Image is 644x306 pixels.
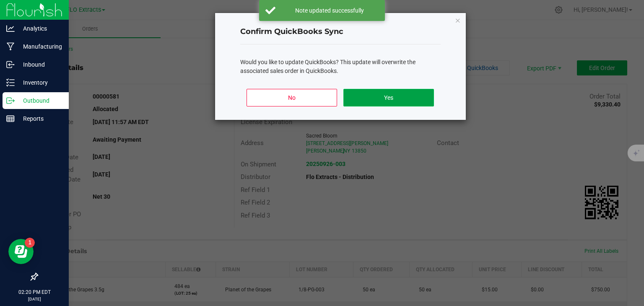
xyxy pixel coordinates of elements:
iframe: Resource center [8,239,34,264]
p: Inbound [15,60,65,70]
div: Would you like to update QuickBooks? This update will overwrite the associated sales order in Qui... [240,58,441,75]
button: No [247,89,337,106]
p: [DATE] [4,296,65,302]
p: Reports [15,114,65,124]
p: Inventory [15,78,65,88]
p: Manufacturing [15,41,65,52]
div: Note updated successfully [280,6,379,15]
iframe: Resource center unread badge [25,238,35,248]
inline-svg: Reports [6,114,15,123]
p: Analytics [15,23,65,34]
inline-svg: Inbound [6,60,15,69]
p: Outbound [15,96,65,106]
button: Close [455,15,461,25]
inline-svg: Analytics [6,24,15,33]
h4: Confirm QuickBooks Sync [240,26,441,37]
inline-svg: Outbound [6,96,15,105]
inline-svg: Inventory [6,78,15,87]
p: 02:20 PM EDT [4,288,65,296]
button: Yes [343,89,434,106]
inline-svg: Manufacturing [6,42,15,51]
